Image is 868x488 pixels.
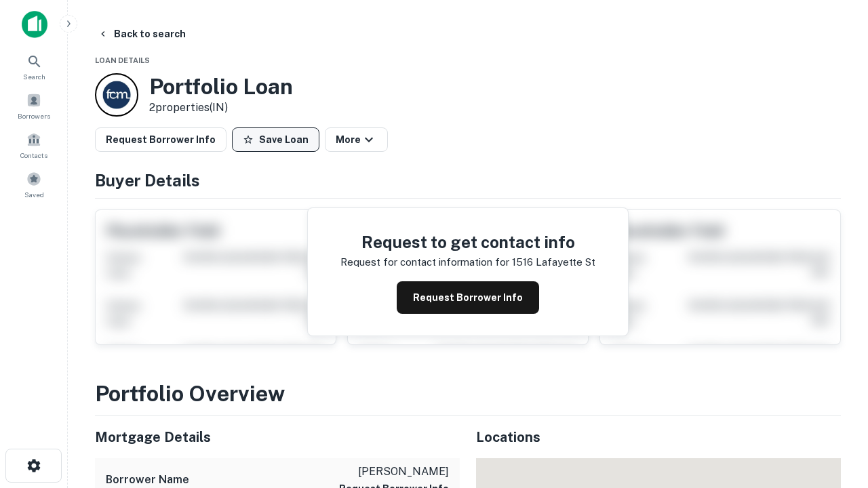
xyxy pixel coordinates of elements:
h3: Portfolio Loan [149,74,293,100]
h6: Borrower Name [106,472,189,488]
span: Borrowers [18,110,50,121]
a: Saved [4,166,64,203]
button: Save Loan [232,127,319,152]
p: 1516 lafayette st [512,254,595,270]
h3: Portfolio Overview [95,378,841,410]
button: Request Borrower Info [95,127,226,152]
p: [PERSON_NAME] [339,464,449,480]
h4: Request to get contact info [340,230,595,254]
span: Loan Details [95,56,150,64]
a: Contacts [4,127,64,163]
p: 2 properties (IN) [149,100,293,116]
h5: Mortgage Details [95,427,460,447]
h4: Buyer Details [95,168,841,192]
p: Request for contact information for [340,254,509,270]
a: Borrowers [4,87,64,124]
span: Contacts [20,150,47,161]
img: capitalize-icon.png [22,11,47,38]
button: More [325,127,388,152]
iframe: Chat Widget [800,380,868,445]
button: Request Borrower Info [397,281,539,314]
a: Search [4,48,64,85]
button: Back to search [92,22,191,46]
span: Search [23,71,45,82]
h5: Locations [476,427,841,447]
span: Saved [24,189,44,200]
